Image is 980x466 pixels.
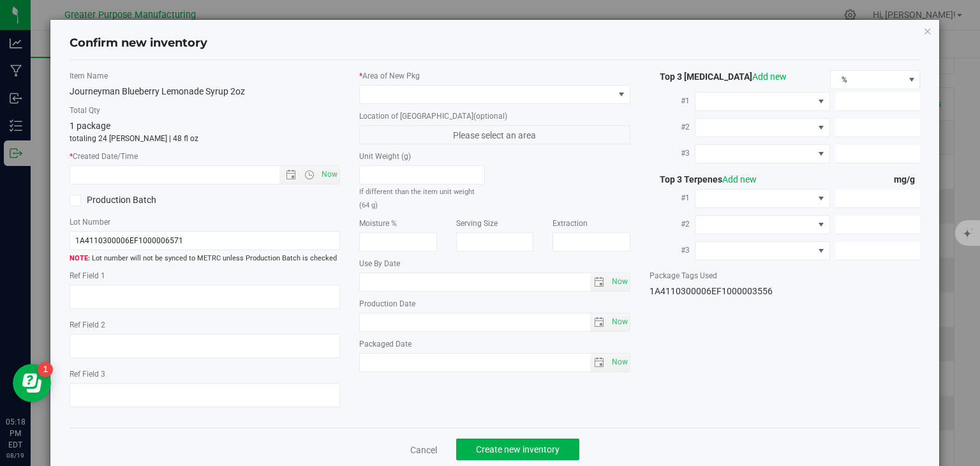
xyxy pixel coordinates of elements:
[70,368,341,380] label: Ref Field 3
[609,273,630,291] span: Set Current date
[359,70,630,82] label: Area of New Pkg
[722,174,757,184] a: Add new
[359,298,630,310] label: Production Date
[359,125,630,144] span: Please select an area
[359,258,630,269] label: Use By Date
[319,165,341,184] span: Set Current date
[553,218,630,229] label: Extraction
[70,253,341,264] span: Lot number will not be synced to METRC unless Production Batch is checked
[70,216,341,228] label: Lot Number
[650,142,695,165] label: #3
[695,189,830,208] span: NO DATA FOUND
[831,71,904,89] span: %
[894,174,920,184] span: mg/g
[456,439,579,460] button: Create new inventory
[609,353,630,372] span: Set Current date
[590,313,609,331] span: select
[650,285,921,298] div: 1A4110300006EF1000003556
[695,215,830,234] span: NO DATA FOUND
[13,364,51,402] iframe: Resource center
[650,186,695,209] label: #1
[650,71,787,82] span: Top 3 [MEDICAL_DATA]
[70,85,341,98] div: Journeyman Blueberry Lemonade Syrup 2oz
[70,35,207,52] h4: Confirm new inventory
[695,92,830,111] span: NO DATA FOUND
[38,362,53,377] iframe: Resource center unread badge
[650,239,695,262] label: #3
[70,319,341,331] label: Ref Field 2
[70,193,195,207] label: Production Batch
[695,118,830,137] span: NO DATA FOUND
[70,133,341,144] p: totaling 24 [PERSON_NAME] | 48 fl oz
[359,110,630,122] label: Location of [GEOGRAPHIC_DATA]
[70,105,341,116] label: Total Qty
[650,270,921,282] label: Package Tags Used
[609,273,630,291] span: select
[650,89,695,112] label: #1
[359,151,485,162] label: Unit Weight (g)
[359,218,437,229] label: Moisture %
[456,218,534,229] label: Serving Size
[299,170,320,180] span: Open the time view
[752,71,787,82] a: Add new
[609,313,630,331] span: select
[695,144,830,163] span: NO DATA FOUND
[476,444,560,455] span: Create new inventory
[609,354,630,372] span: select
[70,70,341,82] label: Item Name
[280,170,302,180] span: Open the date view
[609,313,630,331] span: Set Current date
[590,354,609,372] span: select
[650,213,695,236] label: #2
[650,174,757,184] span: Top 3 Terpenes
[590,273,609,291] span: select
[359,188,475,209] small: If different than the item unit weight (64 g)
[70,270,341,282] label: Ref Field 1
[650,116,695,139] label: #2
[70,121,110,131] span: 1 package
[70,151,341,162] label: Created Date/Time
[359,338,630,350] label: Packaged Date
[473,112,507,121] span: (optional)
[410,444,437,456] a: Cancel
[695,241,830,260] span: NO DATA FOUND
